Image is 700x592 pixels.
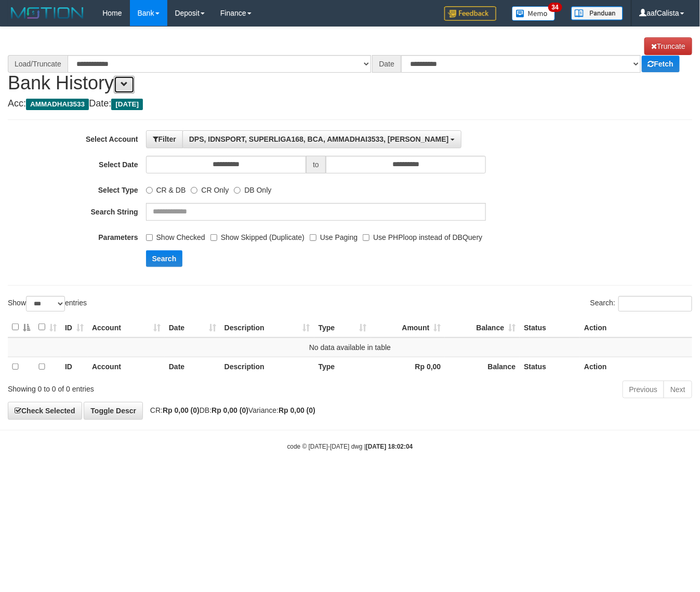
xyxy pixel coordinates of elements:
[314,317,371,338] th: Type: activate to sort column ascending
[664,381,692,398] a: Next
[642,56,680,72] a: Fetch
[61,357,88,376] th: ID
[8,99,692,109] h4: Acc: Date:
[146,228,205,243] label: Show Checked
[548,3,562,12] span: 34
[363,228,482,243] label: Use PHPloop instead of DBQuery
[372,55,401,73] div: Date
[306,156,326,173] span: to
[8,296,87,312] label: Show entries
[520,357,580,376] th: Status
[26,99,89,110] span: AMMADHAI3533
[8,338,692,357] td: No data available in table
[210,228,305,243] label: Show Skipped (Duplicate)
[310,228,358,243] label: Use Paging
[146,181,186,195] label: CR & DB
[279,406,315,414] strong: Rp 0,00 (0)
[444,6,496,21] img: Feedback.jpg
[165,317,220,338] th: Date: activate to sort column ascending
[61,317,88,338] th: ID: activate to sort column ascending
[571,6,623,20] img: panduan.png
[163,406,200,414] strong: Rp 0,00 (0)
[146,234,153,241] input: Show Checked
[88,317,165,338] th: Account: activate to sort column ascending
[8,37,692,93] h1: Bank History
[189,135,449,143] span: DPS, IDNSPORT, SUPERLIGA168, BCA, AMMADHAI3533, [PERSON_NAME]
[146,130,183,148] button: Filter
[623,381,664,398] a: Previous
[590,296,692,312] label: Search:
[8,402,82,420] a: Check Selected
[618,296,692,312] input: Search:
[220,357,314,376] th: Description
[182,130,462,148] button: DPS, IDNSPORT, SUPERLIGA168, BCA, AMMADHAI3533, [PERSON_NAME]
[287,443,413,450] small: code © [DATE]-[DATE] dwg |
[26,296,65,312] select: Showentries
[146,187,153,194] input: CR & DB
[8,5,87,21] img: MOTION_logo.png
[84,402,143,420] a: Toggle Descr
[8,317,34,338] th: : activate to sort column descending
[580,317,692,338] th: Action
[8,380,284,394] div: Showing 0 to 0 of 0 entries
[8,55,68,73] div: Load/Truncate
[191,187,197,194] input: CR Only
[363,234,369,241] input: Use PHPloop instead of DBQuery
[210,234,217,241] input: Show Skipped (Duplicate)
[366,443,413,450] strong: [DATE] 18:02:04
[445,357,520,376] th: Balance
[220,317,314,338] th: Description: activate to sort column ascending
[165,357,220,376] th: Date
[580,357,692,376] th: Action
[34,317,61,338] th: : activate to sort column ascending
[145,406,315,414] span: CR: DB: Variance:
[314,357,371,376] th: Type
[445,317,520,338] th: Balance: activate to sort column ascending
[191,181,229,195] label: CR Only
[520,317,580,338] th: Status
[234,181,271,195] label: DB Only
[310,234,316,241] input: Use Paging
[111,99,143,110] span: [DATE]
[88,357,165,376] th: Account
[234,187,241,194] input: DB Only
[644,37,692,55] a: Truncate
[146,250,183,267] button: Search
[371,357,445,376] th: Rp 0,00
[512,6,556,21] img: Button%20Memo.svg
[212,406,248,414] strong: Rp 0,00 (0)
[371,317,445,338] th: Amount: activate to sort column ascending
